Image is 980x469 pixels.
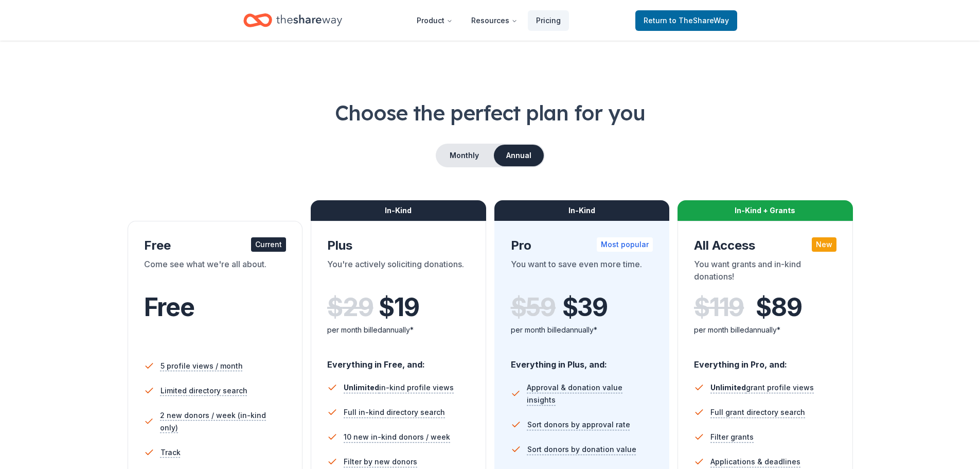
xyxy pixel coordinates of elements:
[635,10,737,31] a: Returnto TheShareWay
[161,446,181,459] span: Track
[161,360,243,372] span: 5 profile views / month
[327,350,470,371] div: Everything in Free, and:
[408,10,461,31] button: Product
[463,10,526,31] button: Resources
[812,237,836,252] div: New
[710,431,754,443] span: Filter grants
[527,443,636,456] span: Sort donors by donation value
[311,200,486,221] div: In-Kind
[494,145,544,166] button: Annual
[144,258,287,287] div: Come see what we're all about.
[511,237,653,254] div: Pro
[528,10,569,31] a: Pricing
[379,293,419,322] span: $ 19
[327,237,470,254] div: Plus
[344,383,454,392] span: in-kind profile views
[669,16,729,25] span: to TheShareWay
[694,258,836,287] div: You want grants and in-kind donations!
[694,237,836,254] div: All Access
[710,383,746,392] span: Unlimited
[511,324,653,336] div: per month billed annually*
[710,456,800,468] span: Applications & deadlines
[644,14,729,27] span: Return
[161,385,247,397] span: Limited directory search
[327,324,470,336] div: per month billed annually*
[41,98,939,127] h1: Choose the perfect plan for you
[597,237,653,252] div: Most popular
[344,456,417,468] span: Filter by new donors
[243,8,342,32] a: Home
[710,383,814,392] span: grant profile views
[160,409,286,434] span: 2 new donors / week (in-kind only)
[344,383,379,392] span: Unlimited
[710,406,805,419] span: Full grant directory search
[562,293,608,322] span: $ 39
[527,381,653,406] span: Approval & donation value insights
[694,350,836,371] div: Everything in Pro, and:
[344,406,445,419] span: Full in-kind directory search
[144,237,287,254] div: Free
[344,431,450,443] span: 10 new in-kind donors / week
[511,350,653,371] div: Everything in Plus, and:
[511,258,653,287] div: You want to save even more time.
[408,8,569,32] nav: Main
[144,292,194,322] span: Free
[494,200,670,221] div: In-Kind
[678,200,853,221] div: In-Kind + Grants
[251,237,286,252] div: Current
[327,258,470,287] div: You're actively soliciting donations.
[694,324,836,336] div: per month billed annually*
[527,419,630,431] span: Sort donors by approval rate
[756,293,801,322] span: $ 89
[437,145,492,166] button: Monthly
